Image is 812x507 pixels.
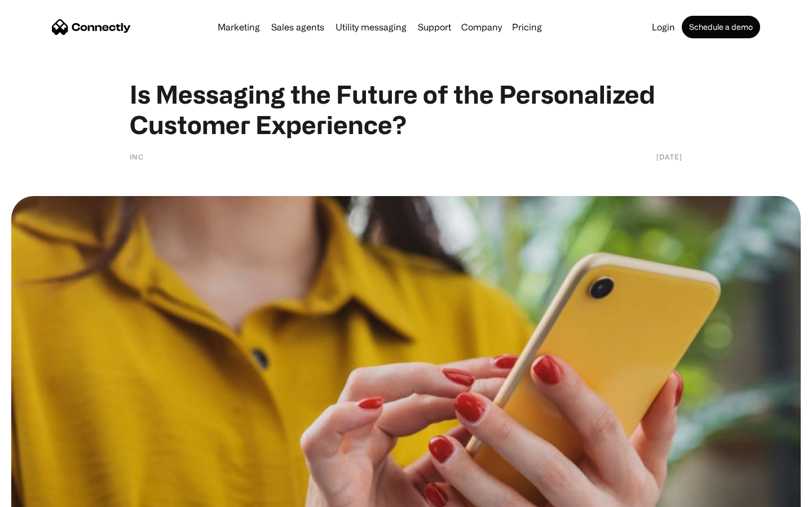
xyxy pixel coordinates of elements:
[213,23,264,32] a: Marketing
[647,23,679,32] a: Login
[682,16,760,38] a: Schedule a demo
[461,19,502,35] div: Company
[23,487,68,503] ul: Language list
[11,487,68,503] aside: Language selected: English
[656,151,682,162] div: [DATE]
[331,23,411,32] a: Utility messaging
[413,23,456,32] a: Support
[507,23,546,32] a: Pricing
[267,23,329,32] a: Sales agents
[130,151,144,162] div: Inc
[130,79,682,140] h1: Is Messaging the Future of the Personalized Customer Experience?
